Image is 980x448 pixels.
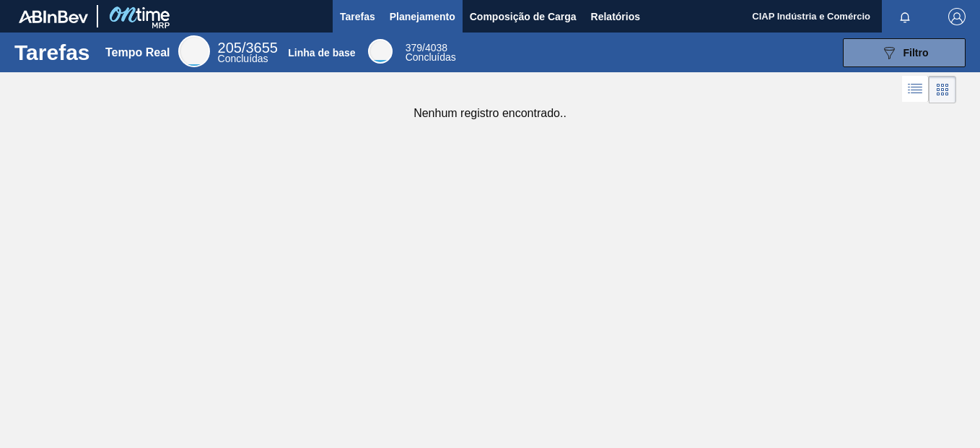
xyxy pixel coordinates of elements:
font: 4038 [425,42,447,53]
span: Concluídas [218,53,268,64]
div: Real Time [178,35,210,67]
h1: Tarefas [14,44,90,61]
button: Filtro [843,38,966,67]
span: Filtro [904,47,929,59]
span: 379 [406,42,422,53]
div: Base Line [368,39,393,64]
div: Linha de base [288,47,355,59]
div: Tempo Real [105,46,170,59]
div: Visão em Lista [902,76,929,103]
span: 205 [218,40,242,56]
div: Real Time [218,42,278,64]
button: Notificações [882,7,928,27]
span: Composição de Carga [470,8,577,25]
span: Planejamento [390,8,455,25]
span: / [406,42,447,53]
span: Relatórios [591,8,640,25]
img: TNhmsLtSVTkK8tSr43FrP2fwEKptu5GPRR3wAAAABJRU5ErkJggg== [19,10,88,23]
font: 3655 [245,40,278,56]
div: Base Line [406,43,456,62]
span: / [218,40,278,56]
div: Visão em Cards [929,76,956,103]
span: Tarefas [340,8,375,25]
span: Concluídas [406,51,456,63]
img: Logout [948,8,966,25]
